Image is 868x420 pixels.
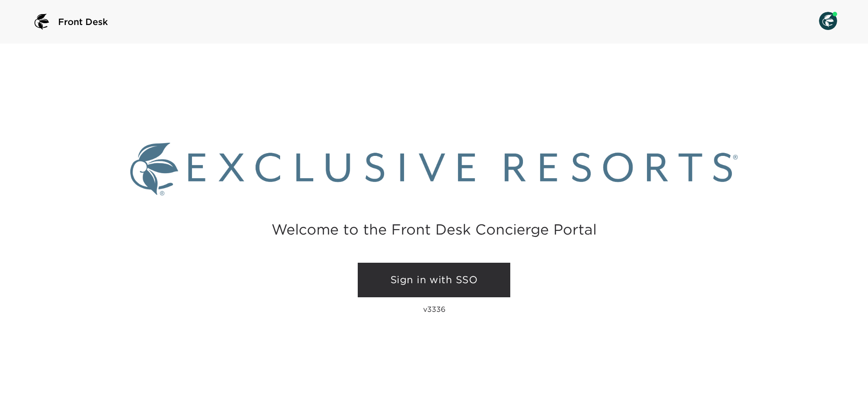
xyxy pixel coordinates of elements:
[31,11,53,33] img: logo
[130,143,738,195] img: Exclusive Resorts logo
[423,305,445,314] p: v3336
[58,15,108,28] span: Front Desk
[819,12,837,30] img: User
[271,222,597,236] h2: Welcome to the Front Desk Concierge Portal
[358,263,510,297] a: Sign in with SSO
